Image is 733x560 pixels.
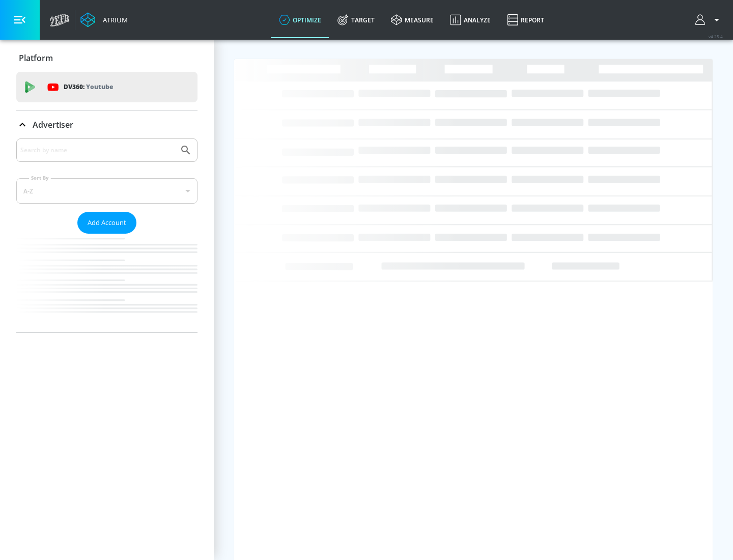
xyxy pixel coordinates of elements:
[442,2,499,38] a: Analyze
[64,81,113,93] p: DV360:
[88,217,126,229] span: Add Account
[16,178,198,204] div: A-Z
[33,119,73,130] p: Advertiser
[499,2,552,38] a: Report
[19,52,53,64] p: Platform
[29,175,51,181] label: Sort By
[16,234,198,332] nav: list of Advertiser
[16,44,198,72] div: Platform
[271,2,329,38] a: optimize
[20,144,175,157] input: Search by name
[16,138,198,332] div: Advertiser
[99,15,128,24] div: Atrium
[77,212,136,234] button: Add Account
[16,72,198,102] div: DV360: Youtube
[16,110,198,139] div: Advertiser
[80,12,128,27] a: Atrium
[709,34,723,39] span: v 4.25.4
[329,2,383,38] a: Target
[383,2,442,38] a: measure
[86,81,113,92] p: Youtube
